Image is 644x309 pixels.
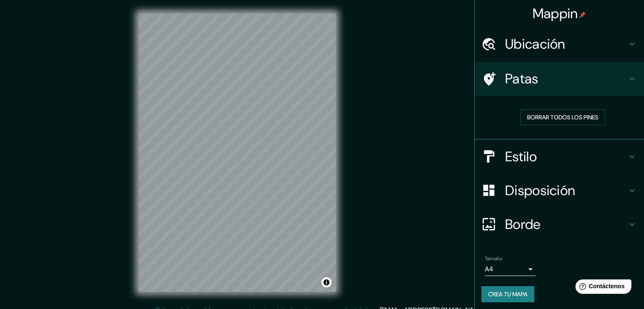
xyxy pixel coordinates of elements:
[475,140,644,174] div: Estilo
[475,174,644,207] div: Disposición
[481,286,534,302] button: Crea tu mapa
[505,35,565,53] font: Ubicación
[488,290,528,298] font: Crea tu mapa
[321,277,332,287] button: Activar o desactivar atribución
[475,207,644,241] div: Borde
[533,5,578,22] font: Mappin
[505,182,575,199] font: Disposición
[505,148,537,166] font: Estilo
[527,113,598,121] font: Borrar todos los pines
[579,11,586,18] img: pin-icon.png
[569,276,635,300] iframe: Lanzador de widgets de ayuda
[475,27,644,61] div: Ubicación
[485,255,502,262] font: Tamaño
[505,70,539,88] font: Patas
[485,262,536,276] div: A4
[485,265,493,273] font: A4
[475,62,644,96] div: Patas
[520,109,605,125] button: Borrar todos los pines
[139,14,336,292] canvas: Mapa
[505,215,541,233] font: Borde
